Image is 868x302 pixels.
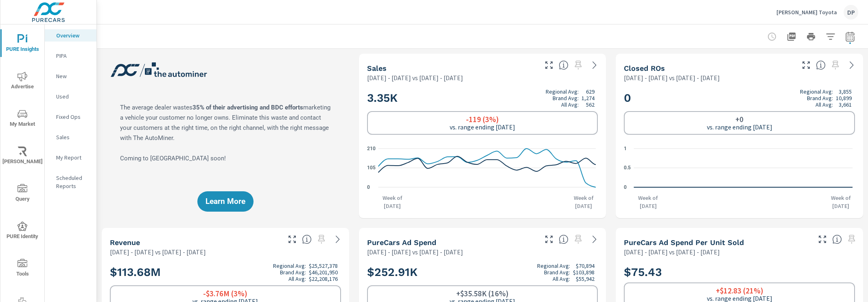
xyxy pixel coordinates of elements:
[553,276,570,282] p: All Avg:
[3,259,42,279] span: Tools
[537,263,570,269] p: Regional Avg:
[3,34,42,54] span: PURE Insights
[56,92,90,101] p: Used
[832,234,842,244] span: Average cost of advertising per each vehicle sold at the dealer over the selected date range. The...
[273,263,306,269] p: Regional Avg:
[807,95,833,101] p: Brand Avg:
[561,101,579,108] p: All Avg:
[56,52,90,60] p: PIPA
[707,123,772,131] p: vs. range ending [DATE]
[586,101,595,108] p: 562
[289,276,306,282] p: All Avg:
[803,28,819,45] button: Print Report
[367,238,436,247] h5: PureCars Ad Spend
[203,289,247,298] h6: -$3.76M (3%)
[588,233,601,246] a: See more details in report
[839,88,852,95] p: 3,855
[45,131,96,143] div: Sales
[707,295,772,302] p: vs. range ending [DATE]
[56,174,90,190] p: Scheduled Reports
[576,276,595,282] p: $55,942
[331,233,344,246] a: See more details in report
[45,29,96,42] div: Overview
[569,194,598,210] p: Week of [DATE]
[816,233,829,246] button: Make Fullscreen
[378,194,407,210] p: Week of [DATE]
[783,28,800,45] button: "Export Report to PDF"
[559,234,568,244] span: Total cost of media for all PureCars channels for the selected dealership group over the selected...
[829,59,842,72] span: Select a preset date range to save this widget
[3,221,42,241] span: PURE Identity
[309,263,338,269] p: $25,527,378
[542,59,555,72] button: Make Fullscreen
[735,115,743,123] h6: +0
[309,276,338,282] p: $22,208,176
[3,72,42,92] span: Advertise
[822,28,839,45] button: Apply Filters
[842,28,858,45] button: Select Date Range
[45,70,96,82] div: New
[624,265,855,279] h2: $75.43
[110,247,206,257] p: [DATE] - [DATE] vs [DATE] - [DATE]
[553,95,579,101] p: Brand Avg:
[559,60,568,70] span: Number of vehicles sold by the dealership over the selected date range. [Source: This data is sou...
[624,238,744,247] h5: PureCars Ad Spend Per Unit Sold
[367,64,387,72] h5: Sales
[634,194,662,210] p: Week of [DATE]
[845,233,858,246] span: Select a preset date range to save this widget
[546,88,579,95] p: Regional Avg:
[45,50,96,62] div: PIPA
[466,115,499,123] h6: -119 (3%)
[280,269,306,276] p: Brand Avg:
[450,123,515,131] p: vs. range ending [DATE]
[367,146,376,151] text: 210
[544,269,570,276] p: Brand Avg:
[367,263,598,282] h2: $252.91K
[624,73,720,83] p: [DATE] - [DATE] vs [DATE] - [DATE]
[3,184,42,204] span: Query
[45,151,96,164] div: My Report
[624,165,631,171] text: 0.5
[624,64,665,72] h5: Closed ROs
[800,59,813,72] button: Make Fullscreen
[588,59,601,72] a: See more details in report
[56,153,90,162] p: My Report
[45,172,96,192] div: Scheduled Reports
[624,184,627,190] text: 0
[572,59,585,72] span: Select a preset date range to save this widget
[56,72,90,80] p: New
[573,269,595,276] p: $103,898
[576,263,595,269] p: $70,894
[572,233,585,246] span: Select a preset date range to save this widget
[45,90,96,103] div: Used
[286,233,299,246] button: Make Fullscreen
[845,59,858,72] a: See more details in report
[826,194,855,210] p: Week of [DATE]
[624,247,720,257] p: [DATE] - [DATE] vs [DATE] - [DATE]
[844,5,858,20] div: DP
[110,263,341,282] h2: $113.68M
[56,31,90,39] p: Overview
[367,73,463,83] p: [DATE] - [DATE] vs [DATE] - [DATE]
[45,111,96,123] div: Fixed Ops
[367,247,463,257] p: [DATE] - [DATE] vs [DATE] - [DATE]
[839,101,852,108] p: 3,661
[582,95,595,101] p: 1,274
[315,233,328,246] span: Select a preset date range to save this widget
[197,191,254,212] button: Learn More
[3,147,42,166] span: [PERSON_NAME]
[456,289,509,298] h6: +$35.58K (16%)
[302,234,312,244] span: Total sales revenue over the selected date range. [Source: This data is sourced from the dealer’s...
[56,133,90,141] p: Sales
[56,113,90,121] p: Fixed Ops
[206,198,245,205] span: Learn More
[816,101,833,108] p: All Avg:
[836,95,852,101] p: 10,899
[367,165,376,171] text: 105
[624,146,627,151] text: 1
[776,9,837,16] p: [PERSON_NAME] Toyota
[586,88,595,95] p: 629
[816,60,826,70] span: Number of Repair Orders Closed by the selected dealership group over the selected time range. [So...
[542,233,555,246] button: Make Fullscreen
[110,238,140,247] h5: Revenue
